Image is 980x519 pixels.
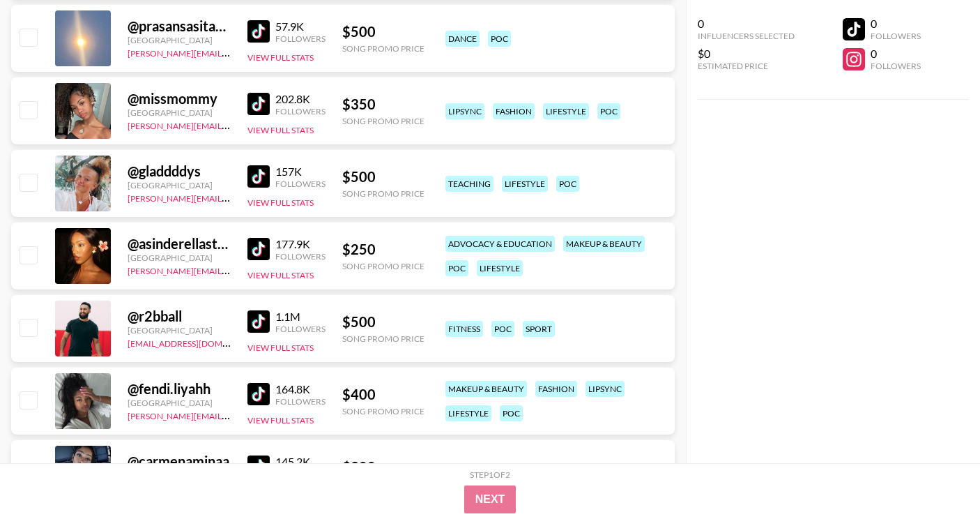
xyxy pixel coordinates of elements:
div: lifestyle [543,103,589,119]
div: 1.1M [275,310,326,324]
div: $ 350 [342,96,424,113]
button: View Full Stats [247,343,314,353]
img: TikTok [247,383,270,405]
div: lifestyle [477,260,523,276]
div: $ 500 [342,313,424,331]
div: poc [488,31,511,47]
div: poc [556,176,579,192]
div: @ gladdddys [128,163,231,180]
div: $ 500 [342,23,424,40]
div: makeup & beauty [563,236,645,252]
div: Song Promo Price [342,261,424,271]
div: Followers [275,179,326,189]
div: Followers [275,106,326,116]
div: 0 [698,17,795,31]
div: fashion [535,381,577,397]
a: [EMAIL_ADDRESS][DOMAIN_NAME] [128,336,268,349]
button: View Full Stats [247,197,314,208]
div: $0 [698,47,795,61]
img: TikTok [247,310,270,333]
div: $ 250 [342,241,424,258]
div: Followers [871,31,921,41]
div: Song Promo Price [342,43,424,54]
div: poc [491,321,514,337]
div: [GEOGRAPHIC_DATA] [128,35,231,45]
div: 202.8K [275,92,326,106]
button: Next [464,486,516,513]
div: 57.9K [275,20,326,33]
div: $ 300 [342,458,424,476]
button: View Full Stats [247,270,314,280]
a: [PERSON_NAME][EMAIL_ADDRESS][DOMAIN_NAME] [128,190,334,204]
div: advocacy & education [445,236,555,252]
div: poc [597,103,620,119]
div: [GEOGRAPHIC_DATA] [128,253,231,263]
div: @ prasansasitaula [128,17,231,35]
div: poc [500,405,523,421]
div: $ 500 [342,168,424,186]
div: lifestyle [502,176,548,192]
button: View Full Stats [247,52,314,63]
div: lifestyle [445,405,491,421]
div: [GEOGRAPHIC_DATA] [128,398,231,408]
div: teaching [445,176,493,192]
div: 157K [275,165,326,179]
div: @ missmommy [128,90,231,107]
div: poc [445,260,468,276]
a: [PERSON_NAME][EMAIL_ADDRESS][DOMAIN_NAME] [128,408,334,421]
div: Song Promo Price [342,188,424,199]
div: Step 1 of 2 [470,469,510,480]
button: View Full Stats [247,415,314,426]
a: [PERSON_NAME][EMAIL_ADDRESS][DOMAIN_NAME] [128,263,334,276]
div: 0 [871,47,921,61]
div: 177.9K [275,237,326,251]
img: TikTok [247,238,270,260]
div: @ carmenaminaa [128,453,231,470]
div: Followers [871,61,921,71]
div: @ r2bball [128,308,231,325]
div: @ asinderellastory [128,235,231,253]
div: [GEOGRAPHIC_DATA] [128,325,231,336]
div: Followers [275,251,326,262]
div: Followers [275,396,326,407]
div: Estimated Price [698,61,795,71]
a: [PERSON_NAME][EMAIL_ADDRESS][DOMAIN_NAME] [128,45,334,59]
div: Song Promo Price [342,333,424,344]
div: Followers [275,324,326,334]
div: [GEOGRAPHIC_DATA] [128,180,231,190]
div: sport [523,321,555,337]
div: Followers [275,33,326,44]
img: TikTok [247,165,270,188]
img: TikTok [247,20,270,43]
div: Influencers Selected [698,31,795,41]
div: @ fendi.liyahh [128,380,231,398]
div: lipsync [445,103,484,119]
div: makeup & beauty [445,381,527,397]
div: Song Promo Price [342,406,424,416]
div: [GEOGRAPHIC_DATA] [128,107,231,118]
img: TikTok [247,93,270,115]
div: 164.8K [275,382,326,396]
div: fitness [445,321,483,337]
div: 145.2K [275,455,326,469]
img: TikTok [247,456,270,478]
div: 0 [871,17,921,31]
div: Song Promo Price [342,116,424,126]
div: $ 400 [342,386,424,403]
div: fashion [493,103,535,119]
a: [PERSON_NAME][EMAIL_ADDRESS][DOMAIN_NAME] [128,118,334,131]
button: View Full Stats [247,125,314,135]
div: lipsync [585,381,625,397]
div: dance [445,31,480,47]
